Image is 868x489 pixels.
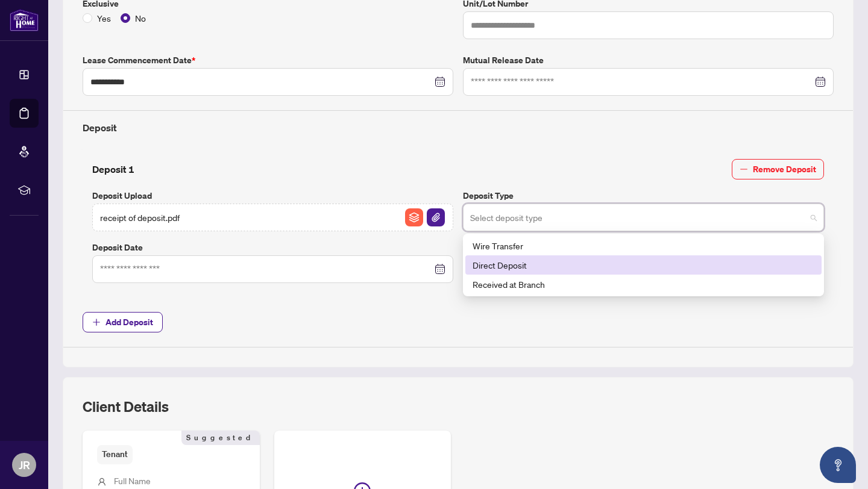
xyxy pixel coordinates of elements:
[820,447,856,483] button: Open asap
[463,54,834,67] label: Mutual Release Date
[473,278,814,291] div: Received at Branch
[181,431,260,445] span: Suggested
[473,258,814,272] div: Direct Deposit
[100,211,180,224] span: receipt of deposit.pdf
[92,11,116,25] span: Yes
[465,255,822,275] div: Direct Deposit
[92,189,453,202] label: Deposit Upload
[10,9,39,31] img: logo
[83,120,834,135] h4: Deposit
[427,208,445,226] img: File Attachement
[732,159,824,179] button: Remove Deposit
[465,236,822,255] div: Wire Transfer
[83,54,453,67] label: Lease Commencement Date
[92,162,134,176] h4: Deposit 1
[83,312,163,332] button: Add Deposit
[83,397,169,416] h2: Client Details
[130,11,151,25] span: No
[92,318,101,326] span: plus
[465,275,822,294] div: Received at Branch
[473,239,814,252] div: Wire Transfer
[740,165,748,173] span: minus
[97,445,133,464] span: Tenant
[105,313,153,332] span: Add Deposit
[405,208,423,226] img: File Archive
[92,241,453,254] label: Deposit Date
[753,160,816,179] span: Remove Deposit
[114,475,151,486] span: Full Name
[426,208,445,227] button: File Attachement
[404,208,424,227] button: File Archive
[92,204,453,231] span: receipt of deposit.pdfFile ArchiveFile Attachement
[463,189,824,202] label: Deposit Type
[19,456,30,473] span: JR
